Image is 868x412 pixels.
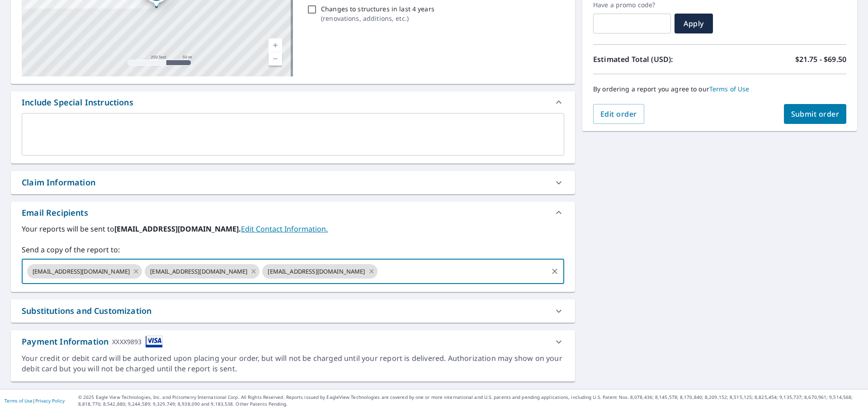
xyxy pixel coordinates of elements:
div: Include Special Instructions [11,91,575,113]
label: Your reports will be sent to [22,223,564,234]
a: Current Level 17, Zoom Out [269,52,282,66]
span: [EMAIL_ADDRESS][DOMAIN_NAME] [262,267,370,276]
span: Submit order [791,109,840,119]
span: Apply [682,19,706,28]
b: [EMAIL_ADDRESS][DOMAIN_NAME]. [114,224,241,234]
div: Email Recipients [22,207,88,219]
a: Terms of Use [709,85,750,93]
div: Payment InformationXXXX9893cardImage [11,330,575,353]
div: Payment Information [22,336,163,348]
span: [EMAIL_ADDRESS][DOMAIN_NAME] [145,267,253,276]
a: Terms of Use [5,398,33,404]
span: [EMAIL_ADDRESS][DOMAIN_NAME] [27,267,135,276]
p: © 2025 Eagle View Technologies, Inc. and Pictometry International Corp. All Rights Reserved. Repo... [78,394,863,407]
div: [EMAIL_ADDRESS][DOMAIN_NAME] [145,264,259,279]
p: By ordering a report you agree to our [593,85,846,93]
label: Send a copy of the report to: [22,244,564,255]
div: Substitutions and Customization [22,305,151,317]
p: | [5,398,65,403]
button: Apply [675,14,713,33]
p: Estimated Total (USD): [593,54,720,65]
button: Submit order [784,104,847,124]
label: Have a promo code? [593,1,671,9]
a: Privacy Policy [35,398,65,404]
div: [EMAIL_ADDRESS][DOMAIN_NAME] [262,264,377,279]
img: cardImage [146,336,163,348]
button: Clear [548,265,561,278]
p: ( renovations, additions, etc. ) [321,14,434,23]
div: Include Special Instructions [22,96,133,109]
p: Changes to structures in last 4 years [321,4,434,14]
button: Edit order [593,104,644,124]
p: $21.75 - $69.50 [795,54,846,65]
div: Your credit or debit card will be authorized upon placing your order, but will not be charged unt... [22,353,564,374]
a: Current Level 17, Zoom In [269,38,282,52]
div: Substitutions and Customization [11,299,575,322]
div: Claim Information [22,176,95,189]
a: EditContactInfo [241,224,328,234]
div: Email Recipients [11,202,575,223]
span: Edit order [600,109,637,119]
div: Claim Information [11,171,575,194]
div: XXXX9893 [112,336,142,348]
div: [EMAIL_ADDRESS][DOMAIN_NAME] [27,264,142,279]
